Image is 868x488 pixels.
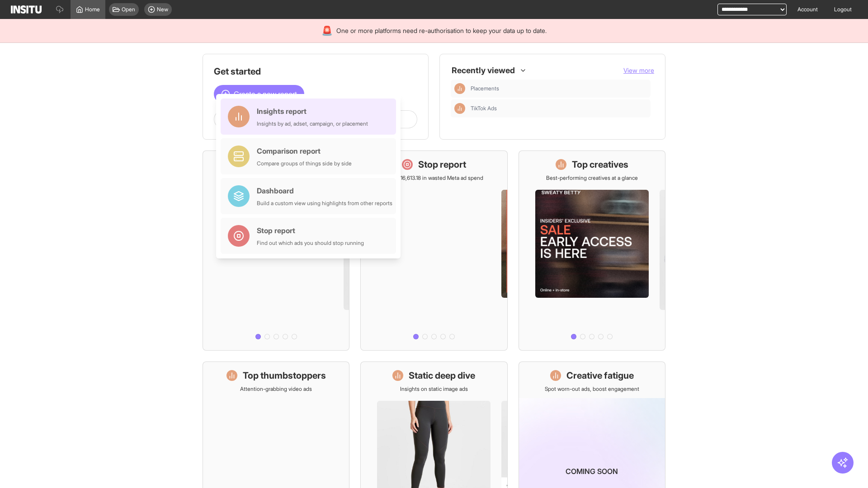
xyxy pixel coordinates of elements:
a: What's live nowSee all active ads instantly [203,150,349,351]
div: Compare groups of things side by side [257,160,352,167]
span: Placements [471,85,647,92]
div: Insights [454,83,465,94]
span: TikTok Ads [471,105,647,112]
a: Stop reportSave £16,613.18 in wasted Meta ad spend [360,150,507,351]
img: Logo [11,5,42,14]
div: Build a custom view using highlights from other reports [257,200,392,207]
h1: Stop report [418,158,466,171]
span: Create a new report [234,89,297,99]
div: Dashboard [257,185,392,196]
span: Home [85,6,100,13]
button: View more [623,66,654,75]
div: Insights [454,103,465,114]
span: View more [623,66,654,74]
h1: Top creatives [572,158,628,171]
div: Comparison report [257,145,352,156]
p: Insights on static image ads [400,385,468,393]
div: Find out which ads you should stop running [257,239,364,247]
h1: Get started [214,65,417,78]
p: Best-performing creatives at a glance [546,174,638,182]
span: Open [122,6,135,13]
span: Placements [471,85,499,92]
span: One or more platforms need re-authorisation to keep your data up to date. [336,26,547,35]
div: Insights report [257,106,368,117]
div: Stop report [257,225,364,236]
h1: Top thumbstoppers [243,369,326,382]
span: TikTok Ads [471,105,497,112]
p: Save £16,613.18 in wasted Meta ad spend [384,174,483,182]
h1: Static deep dive [409,369,475,382]
button: Create a new report [214,85,304,103]
span: New [157,6,168,13]
a: Top creativesBest-performing creatives at a glance [519,150,665,351]
div: Insights by ad, adset, campaign, or placement [257,120,368,127]
div: 🚨 [321,24,333,37]
p: Attention-grabbing video ads [240,385,312,393]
